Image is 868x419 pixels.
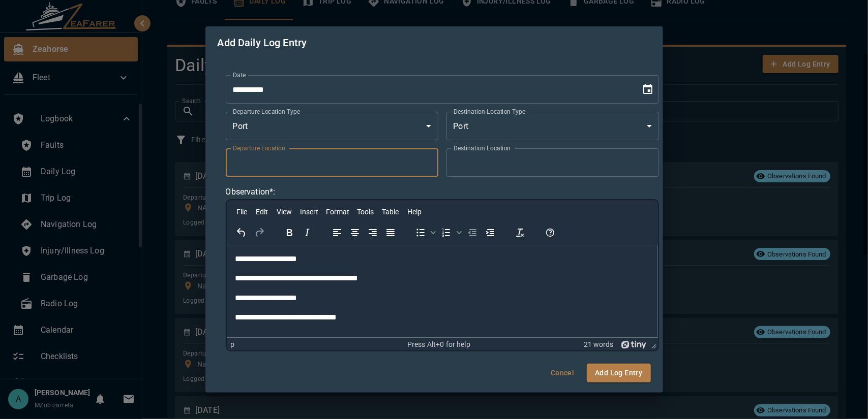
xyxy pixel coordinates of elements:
button: Italic [298,225,316,240]
span: Table [382,208,399,216]
button: Choose date, selected date is Sep 16, 2025 [638,79,658,100]
span: Edit [256,208,268,216]
button: Decrease indent [464,225,481,240]
button: Cancel [546,364,579,382]
div: Numbered list [438,225,463,240]
span: View [277,208,292,216]
span: Help [407,208,422,216]
button: Undo [233,225,250,240]
div: Press Alt+0 for help [369,340,508,349]
label: Date [233,71,246,79]
label: Destination Location [454,144,511,152]
button: Align right [364,225,381,240]
label: Destination Location Type [454,107,526,116]
span: Format [326,208,349,216]
label: Departure Location [233,144,285,152]
button: Align left [328,225,346,240]
span: Insert [300,208,318,216]
button: Align center [346,225,364,240]
div: Port [446,112,659,140]
span: Tools [357,208,374,216]
a: Powered by Tiny [621,340,647,348]
button: Redo [251,225,268,240]
h6: Observation*: [226,185,659,199]
h2: Add Daily Log Entry [205,26,663,59]
div: p [231,340,235,349]
button: 21 words [584,340,613,349]
button: Help [542,225,559,240]
button: Increase indent [482,225,499,240]
button: Clear formatting [512,225,529,240]
div: Press the Up and Down arrow keys to resize the editor. [647,338,658,350]
div: Bullet list [412,225,437,240]
button: Add Log Entry [587,364,650,382]
div: Port [226,112,438,140]
button: Bold [281,225,298,240]
span: File [236,208,247,216]
iframe: Rich Text Area [227,245,658,338]
label: Departure Location Type [233,107,300,116]
button: Justify [382,225,399,240]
